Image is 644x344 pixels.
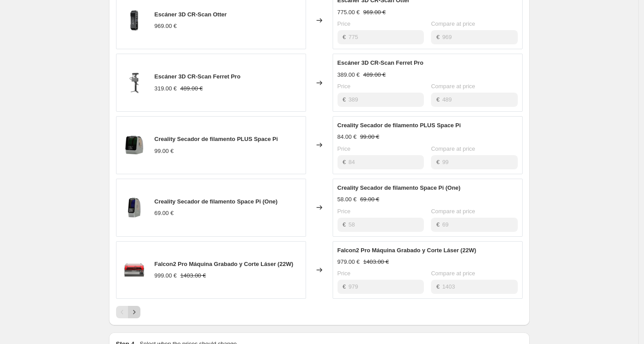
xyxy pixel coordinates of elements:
nav: Pagination [116,306,140,318]
img: d2d252a8ac664181aa4eac2aaafc1515_463acdc5-c89c-45e8-9c51-084f35a11570_80x.png [121,132,147,158]
span: Creality Secador de filamento Space Pi (One) [155,198,278,205]
span: Falcon2 Pro Máquina Grabado y Corte Láser (22W) [155,261,294,267]
span: Price [338,20,351,27]
span: Falcon2 Pro Máquina Grabado y Corte Láser (22W) [338,247,477,254]
span: Creality Secador de filamento Space Pi (One) [338,184,461,191]
img: CR-Scan_Ferret_Pro_1_80x.png [121,70,147,96]
div: 319.00 € [155,84,177,93]
button: Next [128,306,140,318]
span: Creality Secador de filamento PLUS Space Pi [338,122,461,129]
strike: 69.00 € [360,195,379,204]
div: 99.00 € [155,147,174,156]
div: 84.00 € [338,133,357,141]
span: € [436,34,439,40]
span: € [343,283,346,290]
span: Compare at price [431,208,475,215]
strike: 969.00 € [363,8,386,17]
strike: 489.00 € [180,84,203,93]
span: Escáner 3D CR-Scan Ferret Pro [338,59,423,66]
span: Escáner 3D CR-Scan Otter [155,11,227,18]
span: € [436,221,439,228]
span: € [343,96,346,103]
span: € [436,283,439,290]
img: CR-Scan_Otter_1_80x.png [121,7,147,34]
span: € [436,159,439,165]
span: Compare at price [431,145,475,152]
span: € [343,34,346,40]
div: 775.00 € [338,8,360,17]
span: Price [338,145,351,152]
span: € [343,159,346,165]
div: 999.00 € [155,271,177,280]
span: Price [338,208,351,215]
span: Escáner 3D CR-Scan Ferret Pro [155,73,241,80]
div: 389.00 € [338,70,360,79]
div: 969.00 € [155,22,177,31]
div: 69.00 € [155,209,174,218]
strike: 1403.00 € [363,258,389,266]
span: Compare at price [431,270,475,277]
strike: 1403.00 € [180,271,206,280]
span: € [343,221,346,228]
div: 979.00 € [338,258,360,266]
span: € [436,96,439,103]
img: a4e9453d4feae63f630c74a464ff6f03_80x.png [121,194,147,221]
strike: 489.00 € [363,70,386,79]
span: Compare at price [431,83,475,90]
span: Price [338,270,351,277]
img: Falcon2_Pro_1_80x.png [121,257,147,283]
span: Creality Secador de filamento PLUS Space Pi [155,136,278,142]
span: Price [338,83,351,90]
strike: 99.00 € [360,133,379,141]
span: Compare at price [431,20,475,27]
div: 58.00 € [338,195,357,204]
